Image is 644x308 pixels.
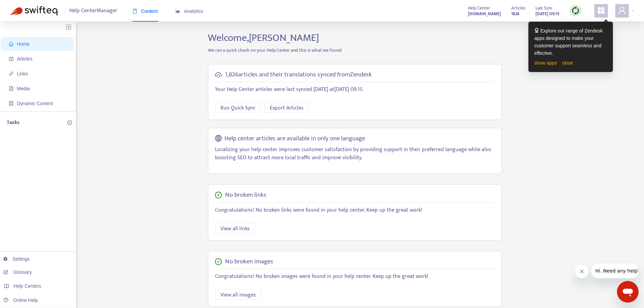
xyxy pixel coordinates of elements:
[3,256,30,262] a: Settings
[575,265,589,278] iframe: メッセージを閉じる
[215,223,255,234] button: View all links
[9,71,14,76] span: link
[17,101,53,106] span: Dynamic Content
[10,6,57,16] img: Swifteq
[535,4,553,12] span: Last Sync
[175,9,180,14] span: area-chart
[133,8,158,14] span: Content
[17,56,32,62] span: Articles
[264,102,309,113] button: Export Articles
[17,86,30,91] span: Media
[534,60,557,66] a: show apps
[9,101,14,106] span: container
[215,102,261,113] button: Run Quick Sync
[133,9,137,14] span: book
[617,281,639,303] iframe: メッセージングウィンドウを開くボタン
[17,41,29,47] span: Home
[468,10,501,18] strong: [DOMAIN_NAME]
[571,6,580,15] img: sync.dc5367851b00ba804db3.png
[225,258,273,266] h5: No broken images
[215,289,261,300] button: View all images
[468,4,490,12] span: Help Center
[225,71,372,79] h5: 1,824 articles and their translations synced from Zendesk
[215,71,222,78] span: cloud-sync
[3,298,38,303] a: Online Help
[220,291,256,299] span: View all images
[215,135,222,143] span: global
[215,86,495,94] p: Your Help Center articles were last synced [DATE] at [DATE] 09:15 .
[175,8,203,14] span: Analytics
[3,269,32,275] a: Glossary
[9,86,14,91] span: file-image
[468,10,501,18] a: [DOMAIN_NAME]
[562,60,573,66] a: close
[224,135,365,143] h5: Help center articles are available in only one language
[215,273,495,281] p: Congratulations! No broken images were found in your help center. Keep up the great work!
[534,27,607,57] div: Explore our range of Zendesk apps designed to make your customer support seamless and effective.
[208,29,319,46] span: Welcome, [PERSON_NAME]
[535,10,559,18] strong: [DATE] 09:15
[618,6,626,15] span: user
[9,56,14,61] span: account-book
[69,4,117,17] span: Help Center Manager
[17,71,28,76] span: Links
[67,120,72,125] span: plus-circle
[4,5,49,10] span: Hi. Need any help?
[220,224,250,233] span: View all links
[591,263,639,278] iframe: 会社からのメッセージ
[220,104,256,112] span: Run Quick Sync
[215,146,495,162] p: Localizing your help center improves customer satisfaction by providing support in their preferre...
[597,6,605,15] span: appstore
[225,191,266,199] h5: No broken links
[215,258,222,265] span: check-circle
[270,104,304,112] span: Export Articles
[511,10,519,18] strong: 1824
[203,47,507,54] p: We ran a quick check on your Help Center and this is what we found
[7,119,20,127] p: Tasks
[215,192,222,198] span: check-circle
[14,283,41,289] span: Help Centers
[9,42,14,46] span: home
[511,4,525,12] span: Articles
[215,206,495,214] p: Congratulations! No broken links were found in your help center. Keep up the great work!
